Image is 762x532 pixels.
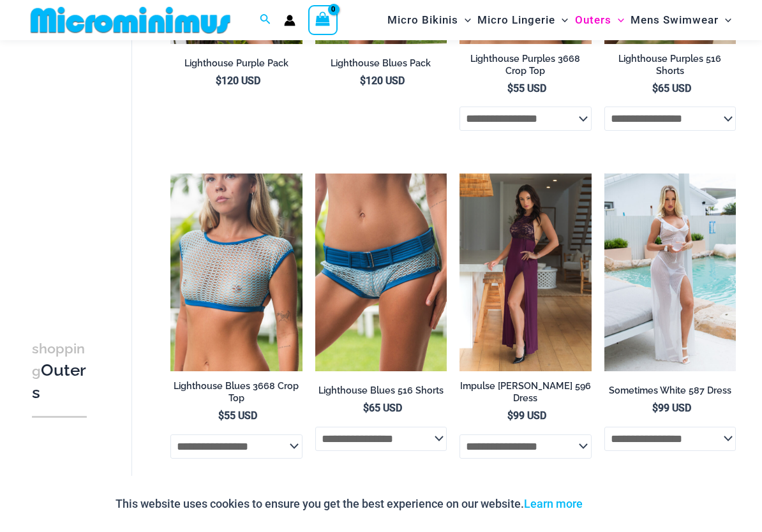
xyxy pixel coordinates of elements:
img: Lighthouse Blues 3668 Crop Top 01 [170,174,302,371]
h2: Lighthouse Purples 516 Shorts [604,53,736,77]
span: Mens Swimwear [631,4,719,36]
bdi: 55 USD [218,410,257,422]
bdi: 65 USD [363,402,402,414]
a: Lighthouse Blues 3668 Crop Top 01Lighthouse Blues 3668 Crop Top 02Lighthouse Blues 3668 Crop Top 02 [170,174,302,371]
a: Micro LingerieMenu ToggleMenu Toggle [474,4,571,36]
span: $ [652,82,658,94]
a: Impulse Berry 596 Dress 02Impulse Berry 596 Dress 03Impulse Berry 596 Dress 03 [459,174,591,371]
h2: Lighthouse Blues 3668 Crop Top [170,380,302,404]
span: shopping [32,341,85,379]
a: View Shopping Cart, empty [308,5,338,34]
a: Micro BikinisMenu ToggleMenu Toggle [384,4,474,36]
img: Sometimes White 587 Dress 08 [604,174,736,371]
span: $ [507,410,513,422]
bdi: 120 USD [360,75,405,87]
a: Lighthouse Blues 516 Shorts [315,385,447,401]
span: $ [218,410,224,422]
a: Lighthouse Blues Pack [315,57,447,74]
a: Sometimes White 587 Dress [604,385,736,401]
a: Lighthouse Purples 3668 Crop Top [459,53,591,82]
h2: Lighthouse Blues Pack [315,57,447,70]
img: MM SHOP LOGO FLAT [26,6,235,34]
span: $ [360,75,366,87]
span: Menu Toggle [611,4,624,36]
span: Menu Toggle [555,4,568,36]
h2: Lighthouse Purples 3668 Crop Top [459,53,591,77]
span: Micro Lingerie [477,4,555,36]
h2: Sometimes White 587 Dress [604,385,736,397]
span: $ [652,402,658,414]
h2: Lighthouse Purple Pack [170,57,302,70]
p: This website uses cookies to ensure you get the best experience on our website. [116,494,583,514]
a: Mens SwimwearMenu ToggleMenu Toggle [627,4,735,36]
span: $ [363,402,369,414]
bdi: 120 USD [216,75,260,87]
span: Outers [575,4,611,36]
iframe: TrustedSite Certified [32,43,147,298]
img: Impulse Berry 596 Dress 02 [459,174,591,371]
nav: Site Navigation [382,2,736,38]
a: Learn more [524,497,583,510]
a: Account icon link [284,15,295,26]
button: Accept [592,489,646,519]
bdi: 99 USD [507,410,546,422]
a: Lighthouse Purples 516 Shorts [604,53,736,82]
bdi: 99 USD [652,402,691,414]
a: Search icon link [260,12,271,28]
a: OutersMenu ToggleMenu Toggle [572,4,627,36]
span: Menu Toggle [719,4,731,36]
span: $ [507,82,513,94]
h2: Lighthouse Blues 516 Shorts [315,385,447,397]
span: Menu Toggle [458,4,471,36]
h2: Impulse [PERSON_NAME] 596 Dress [459,380,591,404]
span: $ [216,75,221,87]
a: Sometimes White 587 Dress 08Sometimes White 587 Dress 09Sometimes White 587 Dress 09 [604,174,736,371]
span: Micro Bikinis [387,4,458,36]
a: Impulse [PERSON_NAME] 596 Dress [459,380,591,409]
a: Lighthouse Blues 3668 Crop Top [170,380,302,409]
img: Lighthouse Blues 516 Short 01 [315,174,447,371]
a: Lighthouse Purple Pack [170,57,302,74]
h3: Outers [32,337,87,403]
bdi: 65 USD [652,82,691,94]
a: Lighthouse Blues 516 Short 01Lighthouse Blues 516 Short 03Lighthouse Blues 516 Short 03 [315,174,447,371]
bdi: 55 USD [507,82,546,94]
